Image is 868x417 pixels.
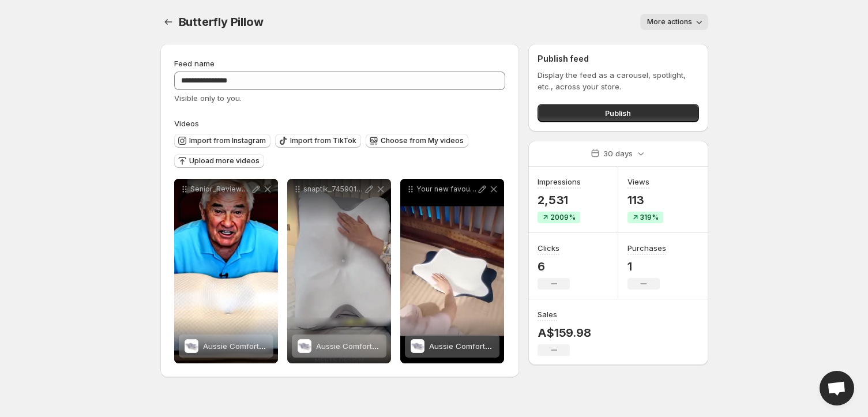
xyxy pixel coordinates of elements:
[605,107,631,119] span: Publish
[275,134,361,148] button: Import from TikTok
[538,242,559,254] h3: Clicks
[640,213,659,222] span: 319%
[189,136,266,145] span: Import from Instagram
[627,260,666,273] p: 1
[538,176,581,187] h3: Impressions
[190,185,250,194] p: Senior_Reviews_Pillow_Life_Improved
[429,341,555,351] span: Aussie Comfort Orthopaedic Pillow
[179,15,264,29] span: Butterfly Pillow
[538,193,581,207] p: 2,531
[189,156,260,166] span: Upload more videos
[298,339,311,353] img: Aussie Comfort Orthopaedic Pillow
[381,136,464,145] span: Choose from My videos
[538,260,570,273] p: 6
[174,134,270,148] button: Import from Instagram
[538,104,698,122] button: Publish
[287,179,391,363] div: snaptik_7459011652269165854Aussie Comfort Orthopaedic PillowAussie Comfort Orthopaedic Pillow
[411,339,424,353] img: Aussie Comfort Orthopaedic Pillow
[538,69,698,92] p: Display the feed as a carousel, spotlight, etc., across your store.
[174,93,242,103] span: Visible only to you.
[538,309,557,320] h3: Sales
[303,185,363,194] p: snaptik_7459011652269165854
[290,136,356,145] span: Import from TikTok
[366,134,468,148] button: Choose from My videos
[627,193,663,207] p: 113
[174,59,215,68] span: Feed name
[820,371,854,405] a: Open chat
[174,119,199,128] span: Videos
[185,339,198,353] img: Aussie Comfort Orthopaedic Pillow
[416,185,476,194] p: Your new favourite Frido Cervical Butterfly Pillow for sleep that feels like a hug
[538,326,591,340] p: A$159.98
[203,341,329,351] span: Aussie Comfort Orthopaedic Pillow
[627,242,666,254] h3: Purchases
[550,213,576,222] span: 2009%
[647,17,692,27] span: More actions
[627,176,649,187] h3: Views
[640,14,708,30] button: More actions
[316,341,442,351] span: Aussie Comfort Orthopaedic Pillow
[538,53,698,65] h2: Publish feed
[174,154,264,168] button: Upload more videos
[160,14,176,30] button: Settings
[174,179,278,363] div: Senior_Reviews_Pillow_Life_ImprovedAussie Comfort Orthopaedic PillowAussie Comfort Orthopaedic Pi...
[400,179,504,363] div: Your new favourite Frido Cervical Butterfly Pillow for sleep that feels like a hugAussie Comfort ...
[603,148,633,159] p: 30 days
